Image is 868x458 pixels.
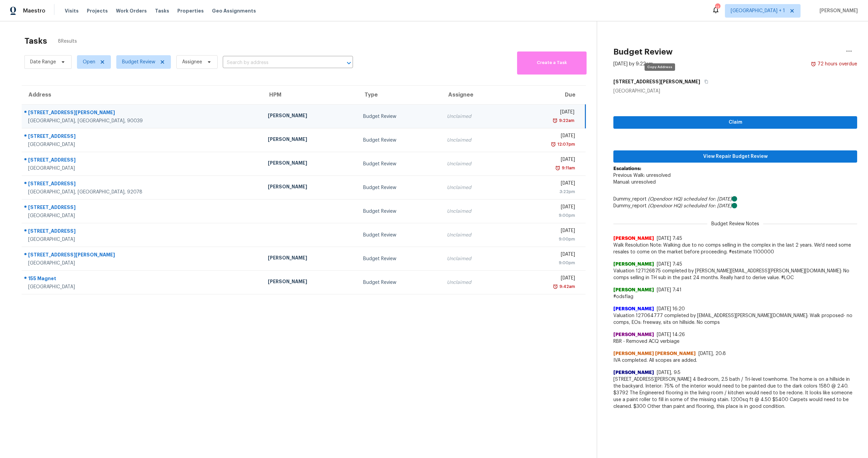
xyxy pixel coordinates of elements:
[28,275,257,284] div: 155 Magnet
[28,212,257,219] div: [GEOGRAPHIC_DATA]
[155,8,169,13] span: Tasks
[613,116,857,129] button: Claim
[560,165,575,171] div: 9:11am
[363,184,436,191] div: Budget Review
[58,38,77,45] span: 8 Results
[363,232,436,238] div: Budget Review
[514,204,575,212] div: [DATE]
[514,109,574,117] div: [DATE]
[657,370,680,375] span: [DATE], 9:5
[613,166,641,171] b: Escalations:
[514,259,575,266] div: 9:00pm
[65,7,79,14] span: Visits
[358,86,441,105] th: Type
[657,307,685,311] span: [DATE] 16:20
[613,312,857,326] span: Valuation 127064777 completed by [EMAIL_ADDRESS][PERSON_NAME][DOMAIN_NAME]: Walk proposed- no com...
[613,173,671,178] span: Previous Walk: unresolved
[122,59,155,65] span: Budget Review
[657,262,682,267] span: [DATE] 7:45
[715,4,720,11] div: 11
[553,283,558,290] img: Overdue Alarm Icon
[344,58,354,68] button: Open
[447,137,503,144] div: Unclaimed
[363,255,436,262] div: Budget Review
[552,117,558,124] img: Overdue Alarm Icon
[28,180,257,189] div: [STREET_ADDRESS]
[268,278,353,287] div: [PERSON_NAME]
[223,58,334,68] input: Search by address
[555,165,560,171] img: Overdue Alarm Icon
[613,180,656,185] span: Manual: unresolved
[613,261,654,268] span: [PERSON_NAME]
[613,338,857,345] span: RBR - Removed ACQ verbiage
[613,203,857,209] div: Dummy_report
[816,61,857,67] div: 72 hours overdue
[698,351,726,356] span: [DATE], 20:8
[28,133,257,141] div: [STREET_ADDRESS]
[551,141,556,148] img: Overdue Alarm Icon
[684,204,732,208] i: scheduled for: [DATE]
[262,86,358,105] th: HPM
[268,112,353,121] div: [PERSON_NAME]
[619,118,852,127] span: Claim
[613,88,857,95] div: [GEOGRAPHIC_DATA]
[613,150,857,163] button: View Repair Budget Review
[514,212,575,219] div: 9:00pm
[28,228,257,236] div: [STREET_ADDRESS]
[514,156,575,165] div: [DATE]
[447,279,503,286] div: Unclaimed
[684,197,732,202] i: scheduled for: [DATE]
[613,331,654,338] span: [PERSON_NAME]
[22,86,262,105] th: Address
[657,332,685,337] span: [DATE] 14:26
[514,180,575,188] div: [DATE]
[441,86,509,105] th: Assignee
[363,208,436,215] div: Budget Review
[613,196,857,203] div: Dummy_report
[558,283,575,290] div: 9:42am
[517,51,587,75] button: Create a Task
[657,236,682,241] span: [DATE] 7:45
[212,7,256,14] span: Geo Assignments
[613,61,653,67] div: [DATE] by 9:22am
[556,141,575,148] div: 12:07pm
[509,86,585,105] th: Due
[268,183,353,192] div: [PERSON_NAME]
[28,141,257,148] div: [GEOGRAPHIC_DATA]
[268,136,353,144] div: [PERSON_NAME]
[648,204,682,208] i: (Opendoor HQ)
[514,236,575,243] div: 9:00pm
[707,221,763,227] span: Budget Review Notes
[613,235,654,242] span: [PERSON_NAME]
[817,7,858,14] span: [PERSON_NAME]
[613,78,700,85] h5: [STREET_ADDRESS][PERSON_NAME]
[613,293,857,300] span: #odsflag
[648,197,682,202] i: (Opendoor HQ)
[613,306,654,312] span: [PERSON_NAME]
[24,38,47,44] h2: Tasks
[514,251,575,259] div: [DATE]
[613,357,857,364] span: IVA completed. All scopes are added.
[30,59,56,65] span: Date Range
[514,188,575,195] div: 3:22pm
[619,152,852,161] span: View Repair Budget Review
[28,165,257,172] div: [GEOGRAPHIC_DATA]
[28,284,257,290] div: [GEOGRAPHIC_DATA]
[447,255,503,262] div: Unclaimed
[657,288,682,292] span: [DATE] 7:41
[83,59,95,65] span: Open
[558,117,574,124] div: 9:22am
[28,109,257,118] div: [STREET_ADDRESS][PERSON_NAME]
[514,132,575,141] div: [DATE]
[514,275,575,283] div: [DATE]
[613,350,696,357] span: [PERSON_NAME] [PERSON_NAME]
[731,7,785,14] span: [GEOGRAPHIC_DATA] + 1
[363,137,436,144] div: Budget Review
[28,251,257,260] div: [STREET_ADDRESS][PERSON_NAME]
[447,208,503,215] div: Unclaimed
[268,254,353,263] div: [PERSON_NAME]
[28,118,257,124] div: [GEOGRAPHIC_DATA], [GEOGRAPHIC_DATA], 90039
[87,7,108,14] span: Projects
[520,59,583,67] span: Create a Task
[268,160,353,168] div: [PERSON_NAME]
